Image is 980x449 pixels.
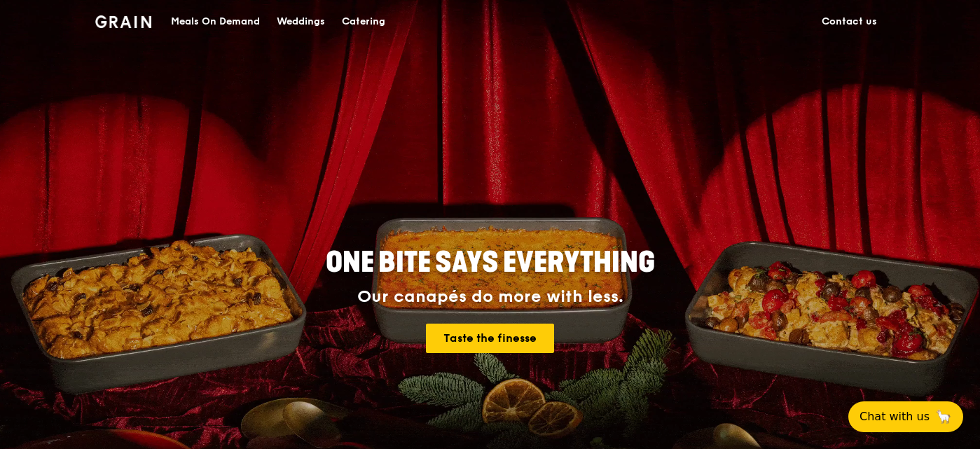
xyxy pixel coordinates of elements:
a: Catering [333,1,394,43]
button: Chat with us🦙 [848,401,963,432]
div: Catering [342,1,385,43]
span: Chat with us [860,408,930,425]
span: ONE BITE SAYS EVERYTHING [326,246,655,279]
a: Taste the finesse [426,324,554,353]
a: Contact us [813,1,885,43]
span: 🦙 [935,408,952,425]
div: Meals On Demand [171,1,260,43]
div: Weddings [277,1,325,43]
div: Our canapés do more with less. [238,287,743,307]
a: Weddings [268,1,333,43]
img: Grain [95,15,152,28]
